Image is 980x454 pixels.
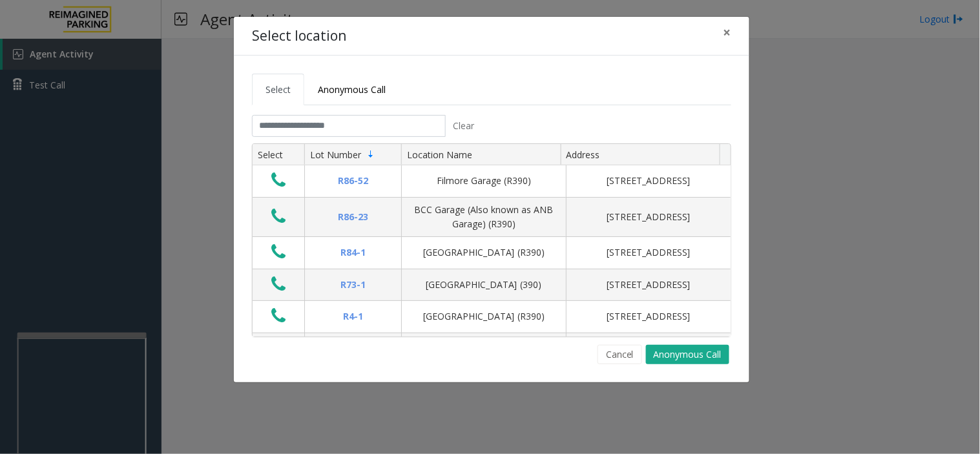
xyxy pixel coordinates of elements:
[253,144,731,336] div: Data table
[252,26,346,46] h4: Select location
[366,149,376,160] span: Sortable
[252,74,731,105] ul: Tabs
[410,203,558,232] div: BCC Garage (Also known as ANB Garage) (R390)
[410,174,558,188] div: Filmore Garage (R390)
[410,309,558,324] div: [GEOGRAPHIC_DATA] (R390)
[724,23,731,41] span: ×
[313,174,393,188] div: R86-52
[407,149,472,161] span: Location Name
[574,210,723,224] div: [STREET_ADDRESS]
[266,83,291,96] span: Select
[253,144,304,166] th: Select
[318,83,386,96] span: Anonymous Call
[574,309,723,324] div: [STREET_ADDRESS]
[313,309,393,324] div: R4-1
[410,278,558,292] div: [GEOGRAPHIC_DATA] (390)
[446,115,482,137] button: Clear
[410,245,558,260] div: [GEOGRAPHIC_DATA] (R390)
[313,245,393,260] div: R84-1
[574,245,723,260] div: [STREET_ADDRESS]
[714,17,740,48] button: Close
[574,174,723,188] div: [STREET_ADDRESS]
[313,278,393,292] div: R73-1
[646,345,729,364] button: Anonymous Call
[574,278,723,292] div: [STREET_ADDRESS]
[567,149,600,161] span: Address
[310,149,361,161] span: Lot Number
[598,345,642,364] button: Cancel
[313,210,393,224] div: R86-23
